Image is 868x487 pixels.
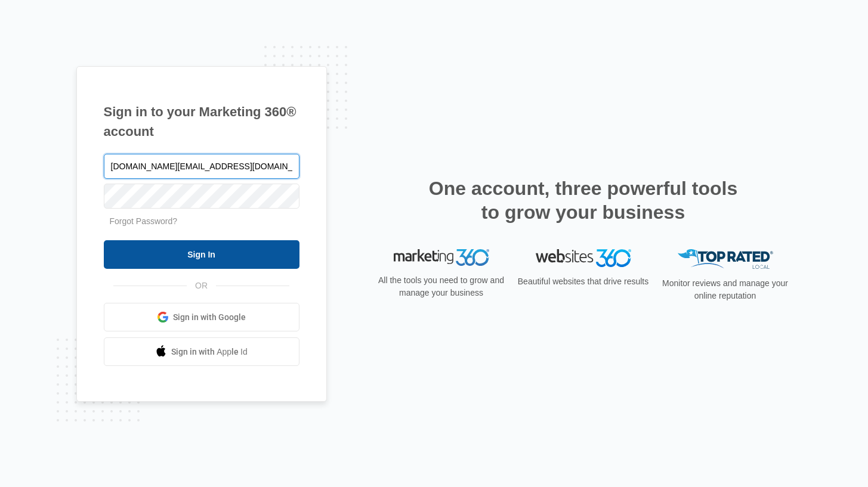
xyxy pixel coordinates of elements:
h2: One account, three powerful tools to grow your business [425,176,742,224]
a: Sign in with Google [104,303,299,331]
img: Marketing 360 [394,249,489,266]
a: Sign in with Apple Id [104,337,299,366]
p: Monitor reviews and manage your online reputation [659,277,792,302]
span: Sign in with Google [173,311,246,324]
h1: Sign in to your Marketing 360® account [104,102,299,141]
p: All the tools you need to grow and manage your business [375,274,508,299]
input: Email [104,154,299,179]
span: Sign in with Apple Id [171,346,248,358]
a: Forgot Password? [110,216,178,226]
input: Sign In [104,240,299,269]
img: Top Rated Local [678,249,773,269]
img: Websites 360 [536,249,631,266]
span: OR [187,280,216,292]
p: Beautiful websites that drive results [517,275,650,288]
